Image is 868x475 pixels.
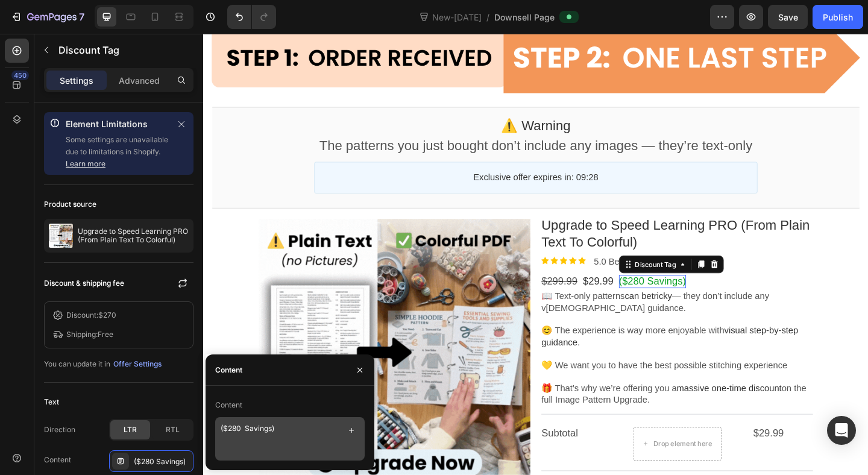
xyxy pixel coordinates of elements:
span: can be [458,280,487,291]
bdo: The patterns you just bought don’t include any images — they’re text-only [126,113,597,130]
img: product feature img [49,224,73,248]
span: LTR [124,424,137,435]
p: [DEMOGRAPHIC_DATA] guidance. [368,280,663,305]
bdo: ($280 Savings) [452,263,525,275]
button: Publish [813,5,863,29]
span: Best Seller [441,242,487,253]
span: with [550,318,567,328]
bdo: $299.99 [368,263,407,275]
p: 7 [79,10,84,24]
span: Downsell Page [494,11,555,24]
span: on the full Image Pattern Upgrade. [368,380,656,403]
p: Some settings are unavailable due to limitations in Shopify. [66,134,169,170]
div: Content [215,400,242,411]
p: Discount Tag [58,43,189,57]
button: 7 [5,5,90,29]
p: Discount & shipping fee [44,278,124,289]
bdo: Exclusive offer expires in: 09:28 [294,151,430,161]
div: 450 [11,71,29,80]
p: . [368,317,663,342]
span: visual step-by-step guidance [368,318,647,341]
bdo: $29.99 [598,429,631,441]
span: $270 [98,310,116,319]
bdo: $29.99 [413,263,446,275]
span: 💛 We want you to have the best possible stitching experience [368,356,635,366]
p: Shipping: [66,329,113,340]
div: Drop element here [489,441,553,451]
span: New-[DATE] [430,11,484,24]
iframe: Design area [203,34,868,475]
span: 📖 Text-only patterns [368,280,458,291]
p: Advanced [119,74,160,87]
div: Offer Settings [113,359,162,370]
div: ($280 Savings) [134,456,190,467]
bdo: Upgrade to Speed Learning PRO (From Plain Text To Colorful) [368,200,659,234]
span: more enjoyable [481,318,547,328]
span: tricky [487,280,509,291]
span: Free [98,330,113,339]
span: 😊 The experience is way [368,318,478,328]
p: You can update it in [44,359,110,370]
button: Save [768,5,808,29]
p: Settings [60,74,93,87]
span: — they don’t include any v [368,280,615,303]
bdo: ⚠️ warning [324,92,399,108]
div: Text [44,397,59,407]
div: Publish [823,11,853,24]
span: / [486,11,489,24]
div: Content [44,455,71,465]
span: massive one-time discount [515,380,629,391]
div: Content [215,365,242,376]
div: Discount Tag [467,247,517,256]
p: 5.0 [425,242,491,254]
span: RTL [166,424,180,435]
div: Undo/Redo [227,5,276,29]
a: Learn more [66,159,105,168]
p: Discount: [66,310,116,321]
span: 🎁 That’s why we’re offering you a [368,380,515,391]
div: Open Intercom Messenger [827,416,856,445]
p: Subtotal [368,428,464,442]
button: Offer Settings [113,356,162,373]
p: Upgrade to Speed Learning PRO (From Plain Text To Colorful) [78,227,189,244]
span: Save [778,12,798,22]
p: Element Limitations [66,117,169,131]
div: Direction [44,424,75,435]
div: Product source [44,199,96,210]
